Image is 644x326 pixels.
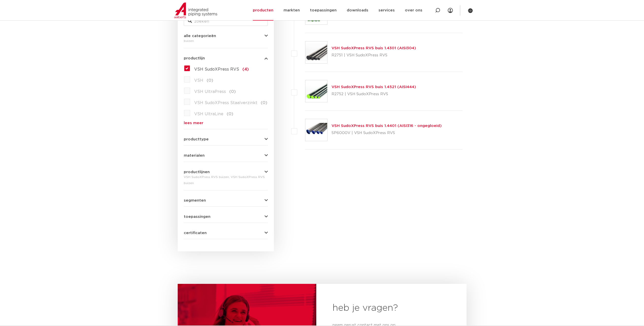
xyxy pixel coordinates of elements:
[184,121,268,125] a: lees meer
[333,302,450,314] h2: heb je vragen?
[184,154,268,157] button: materialen
[305,41,327,63] img: Thumbnail for VSH SudoXPress RVS buis 1.4301 (AISI304)
[332,129,442,137] p: SP6000V | VSH SudoXPress RVS
[332,124,442,128] a: VSH SudoXPress RVS buis 1.4401 (AISI316 - ongegloeid)
[184,170,268,174] button: productlijnen
[332,46,416,50] a: VSH SudoXPress RVS buis 1.4301 (AISI304)
[184,17,268,26] input: zoeken
[184,174,268,186] div: VSH SudoXPress RVS buizen, VSH SudoXPress RVS buizen
[184,215,268,219] button: toepassingen
[184,170,210,174] span: productlijnen
[305,119,327,141] img: Thumbnail for VSH SudoXPress RVS buis 1.4401 (AISI316 - ongegloeid)
[184,34,216,38] span: alle categorieën
[184,137,268,141] button: producttype
[184,231,207,235] span: certificaten
[207,78,213,83] span: (0)
[194,101,257,105] span: VSH SudoXPress Staalverzinkt
[194,78,203,83] span: VSH
[242,67,249,71] span: (4)
[194,90,226,94] span: VSH UltraPress
[184,154,205,157] span: materialen
[229,90,236,94] span: (0)
[184,56,205,60] span: productlijn
[184,231,268,235] button: certificaten
[305,80,327,102] img: Thumbnail for VSH SudoXPress RVS buis 1.4521 (AISI444)
[194,67,239,71] span: VSH SudoXPress RVS
[184,137,209,141] span: producttype
[227,112,233,116] span: (0)
[194,112,223,116] span: VSH UltraLine
[184,215,210,219] span: toepassingen
[184,199,206,202] span: segmenten
[184,199,268,202] button: segmenten
[261,101,267,105] span: (0)
[184,38,268,44] div: buizen
[184,34,268,38] button: alle categorieën
[332,90,416,98] p: R2752 | VSH SudoXPress RVS
[332,85,416,89] a: VSH SudoXPress RVS buis 1.4521 (AISI444)
[332,51,416,59] p: R2751 | VSH SudoXPress RVS
[184,56,268,60] button: productlijn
